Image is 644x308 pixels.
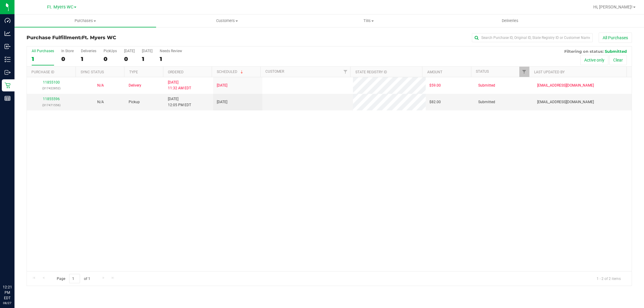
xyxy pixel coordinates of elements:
span: Deliveries [494,18,527,24]
a: Filter [519,67,529,77]
a: Filter [340,67,350,77]
p: (317471556) [30,102,72,108]
span: Page of 1 [52,274,95,283]
div: [DATE] [142,49,152,53]
div: 0 [61,56,74,62]
a: Status [476,69,489,74]
inline-svg: Inbound [5,43,11,49]
button: N/A [97,83,104,88]
inline-svg: Dashboard [5,17,11,24]
div: Needs Review [160,49,182,53]
inline-svg: Retail [5,82,11,88]
span: [DATE] 12:05 PM EDT [168,96,191,108]
div: [DATE] [124,49,135,53]
span: [DATE] 11:32 AM EDT [168,80,191,91]
a: Sync Status [81,70,104,74]
span: [EMAIL_ADDRESS][DOMAIN_NAME] [537,99,594,105]
inline-svg: Inventory [5,56,11,62]
p: 08/27 [3,301,12,305]
button: All Purchases [599,33,632,43]
a: Scheduled [217,70,244,74]
button: N/A [97,99,104,105]
span: Customers [156,18,297,24]
span: Filtering on status: [564,49,604,54]
span: Submitted [478,83,495,88]
div: PickUps [104,49,117,53]
div: 1 [160,56,182,62]
inline-svg: Reports [5,95,11,101]
span: [DATE] [217,83,227,88]
div: Deliveries [81,49,96,53]
div: 1 [32,56,54,62]
a: State Registry ID [355,70,387,74]
a: 11855100 [43,80,60,84]
h3: Purchase Fulfillment: [27,35,228,40]
span: Purchases [14,18,156,24]
span: Submitted [478,99,495,105]
span: Pickup [129,99,140,105]
span: Submitted [605,49,627,54]
a: Deliveries [439,14,581,27]
inline-svg: Analytics [5,30,11,37]
span: [EMAIL_ADDRESS][DOMAIN_NAME] [537,83,594,88]
div: 1 [81,56,96,62]
div: 1 [142,56,152,62]
a: Amount [427,70,442,74]
span: Ft. Myers WC [82,35,116,40]
span: Ft. Myers WC [47,5,73,10]
button: Clear [609,55,627,65]
a: Tills [298,14,439,27]
p: 12:21 PM EDT [3,284,12,301]
span: Not Applicable [97,100,104,104]
span: Tills [298,18,439,24]
span: Delivery [129,83,141,88]
input: Search Purchase ID, Original ID, State Registry ID or Customer Name... [472,33,593,42]
div: 0 [104,56,117,62]
iframe: Resource center [6,260,24,278]
a: 11855596 [43,97,60,101]
a: Purchase ID [31,70,54,74]
div: In Store [61,49,74,53]
span: [DATE] [217,99,227,105]
input: 1 [69,274,80,283]
button: Active only [580,55,608,65]
span: Hi, [PERSON_NAME]! [593,5,633,9]
a: Last Updated By [534,70,565,74]
span: 1 - 2 of 2 items [592,274,626,283]
a: Type [129,70,138,74]
div: 0 [124,56,135,62]
inline-svg: Outbound [5,69,11,75]
span: $59.00 [429,83,441,88]
a: Customers [156,14,298,27]
a: Ordered [168,70,184,74]
a: Customer [265,69,284,74]
div: All Purchases [32,49,54,53]
span: Not Applicable [97,83,104,87]
p: (317422852) [30,85,72,91]
span: $82.00 [429,99,441,105]
a: Purchases [14,14,156,27]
